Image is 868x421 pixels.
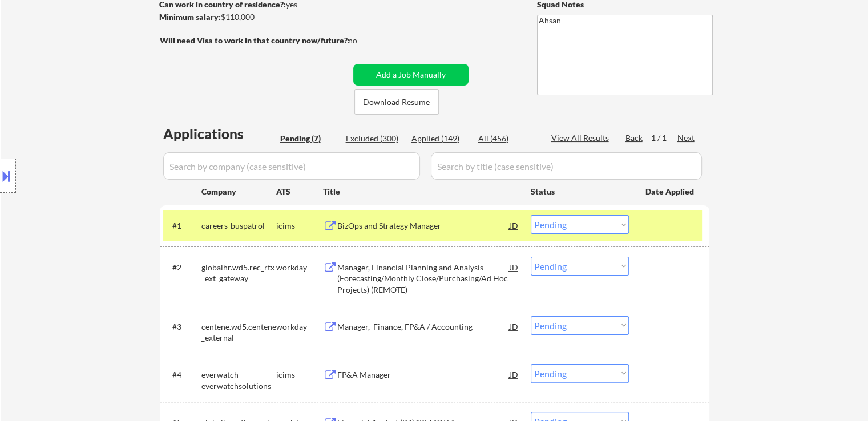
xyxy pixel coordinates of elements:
div: All (456) [478,133,535,144]
div: workday [276,262,323,273]
div: 1 / 1 [651,132,677,144]
div: ATS [276,186,323,197]
div: View All Results [551,132,612,144]
div: Title [323,186,520,197]
div: icims [276,220,323,232]
div: Applications [163,127,276,141]
div: Date Applied [645,186,696,197]
button: Download Resume [354,89,439,115]
div: centene.wd5.centene_external [201,321,276,343]
div: JD [508,316,520,337]
div: $110,000 [159,11,349,23]
div: Next [677,132,696,144]
strong: Minimum salary: [159,12,221,22]
div: JD [508,215,520,236]
div: careers-buspatrol [201,220,276,232]
div: FP&A Manager [337,369,510,380]
div: everwatch-everwatchsolutions [201,369,276,391]
div: Manager, Financial Planning and Analysis (Forecasting/Monthly Close/Purchasing/Ad Hoc Projects) (... [337,262,510,295]
strong: Will need Visa to work in that country now/future?: [160,35,350,45]
input: Search by company (case sensitive) [163,152,420,180]
div: BizOps and Strategy Manager [337,220,510,232]
div: globalhr.wd5.rec_rtx_ext_gateway [201,262,276,284]
div: Company [201,186,276,197]
div: #3 [172,321,192,333]
div: #4 [172,369,192,380]
div: Status [531,181,629,201]
div: no [348,35,381,46]
div: JD [508,364,520,384]
div: Excluded (300) [346,133,403,144]
div: Pending (7) [280,133,337,144]
div: Manager, Finance, FP&A / Accounting [337,321,510,333]
input: Search by title (case sensitive) [431,152,702,180]
div: Back [625,132,644,144]
div: Applied (149) [411,133,469,144]
div: workday [276,321,323,333]
button: Add a Job Manually [353,64,469,86]
div: JD [508,257,520,277]
div: icims [276,369,323,380]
